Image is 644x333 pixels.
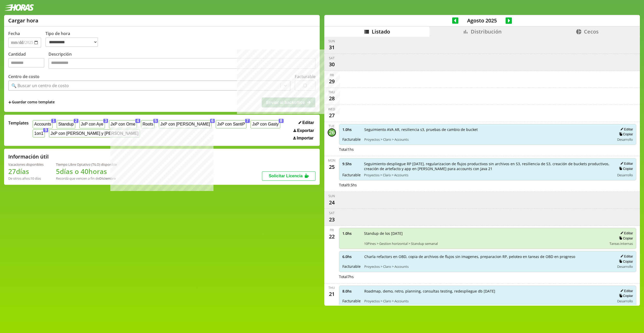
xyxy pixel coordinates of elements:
button: Editar [619,161,633,166]
button: 1on19 [33,129,45,137]
span: Solicitar Licencia [269,174,303,178]
button: JxP con [PERSON_NAME] y [PERSON_NAME] [49,129,140,137]
span: 10Pines > Gestion horizontal > Standup semanal [364,241,606,246]
span: 8.0 hs [342,289,361,294]
button: JxP con SantiP7 [216,120,247,128]
span: 1 [51,119,56,123]
button: Accounts1 [33,120,53,128]
label: Tipo de hora [45,31,102,48]
button: Editar [619,254,633,259]
button: Solicitar Licencia [262,171,316,181]
span: Facturable [342,172,360,177]
span: Templates [8,120,29,126]
span: Desarrollo [617,299,633,303]
div: 29 [328,77,336,86]
button: JxP con [PERSON_NAME]6 [159,120,211,128]
div: 26 [328,128,336,137]
button: Copiar [617,132,633,136]
img: logotipo [4,4,34,11]
select: Tipo de hora [45,37,98,47]
span: Importar [297,136,313,140]
button: Editar [619,231,633,235]
span: Proyectos > Claro > Accounts [364,299,612,303]
button: Exportar [292,128,316,133]
div: Fri [330,73,334,77]
button: Copiar [617,166,633,171]
button: JxP con Orne4 [109,120,137,128]
span: Agosto 2025 [458,17,506,24]
span: Facturable [342,264,361,269]
div: Tue [329,124,335,128]
span: 6.0 hs [342,254,361,259]
div: 🔍 Buscar un centro de costo [11,83,69,88]
div: Thu [328,90,335,94]
h1: 5 días o 40 horas [56,167,117,176]
label: Cantidad [8,51,48,70]
div: Sun [328,39,335,43]
div: 25 [328,163,336,171]
div: De otros años: 10 días [8,176,44,181]
div: Total 7 hs [339,274,637,279]
span: Roadmap, demo, retro, planning, consultas testing, redespliegue db [DATE] [364,289,612,294]
div: Wed [328,107,335,111]
button: Copiar [617,259,633,264]
span: Desarrollo [617,137,633,142]
div: Tiempo Libre Optativo (TiLO) disponible [56,162,117,167]
div: Vacaciones disponibles [8,162,44,167]
button: JxP con Aye3 [79,120,105,128]
span: 4 [135,119,140,123]
span: 6 [210,119,215,123]
button: Editar [619,289,633,293]
button: Editar [297,120,316,125]
span: Cecos [584,28,599,35]
div: 23 [328,215,336,223]
span: 1.0 hs [342,231,360,236]
div: 28 [328,94,336,103]
span: Proyectos > Claro > Accounts [364,173,612,177]
div: Sun [328,194,335,198]
span: 1.0 hs [342,127,361,132]
button: JxP con Gasty8 [251,120,280,128]
div: 30 [328,60,336,69]
h2: Información útil [8,153,49,160]
span: Listado [372,28,390,35]
span: Proyectos > Claro > Accounts [364,137,612,142]
h1: Cargar hora [8,17,38,24]
div: Recordá que vencen a fin de [56,176,117,181]
div: 21 [328,290,336,298]
div: Total 9.5 hs [339,182,637,187]
button: Roots5 [141,120,155,128]
label: Fecha [8,31,20,36]
button: Standup2 [57,120,75,128]
label: Centro de costo [8,74,39,79]
span: Facturable [342,298,361,303]
span: 9.5 hs [342,161,360,166]
span: Seguimiento despliegue RP [DATE], regularizacion de flujos productivos sin archivos en S3, resili... [364,161,612,171]
div: 24 [328,198,336,206]
span: Seguimiento AVA AR, resiliencia s3, pruebas de cambio de bucket [364,127,612,132]
span: Exportar [297,128,314,133]
div: Total 1 hs [339,147,637,152]
span: + [8,99,11,105]
span: Desarrollo [617,264,633,269]
span: Facturable [342,137,361,142]
label: Facturable [295,74,316,79]
div: Sat [329,56,335,60]
div: 22 [328,232,336,240]
div: Sat [329,211,335,215]
button: Editar [619,127,633,131]
span: Distribución [471,28,502,35]
span: Proyectos > Claro > Accounts [364,264,612,269]
div: scrollable content [324,37,640,305]
div: 31 [328,43,336,52]
button: Copiar [617,236,633,240]
span: Tareas internas [609,241,633,246]
input: Cantidad [8,58,44,68]
div: Thu [328,286,335,290]
span: 3 [103,119,108,123]
span: Editar [302,120,314,125]
textarea: Descripción [48,58,316,69]
span: 9 [43,128,48,132]
div: Mon [328,158,335,163]
span: Standup de los [DATE] [364,231,606,236]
